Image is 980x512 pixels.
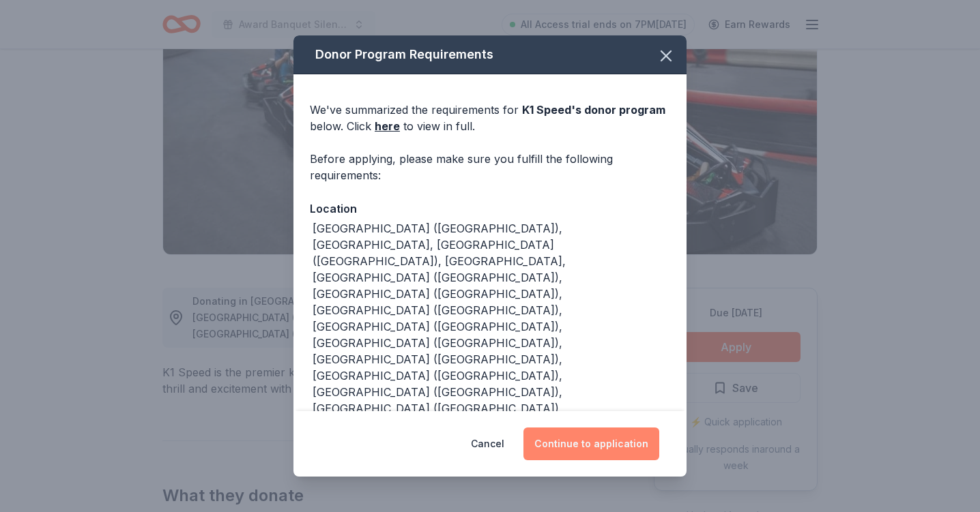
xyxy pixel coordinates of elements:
button: Continue to application [523,427,659,460]
div: Location [310,200,670,217]
div: Before applying, please make sure you fulfill the following requirements: [310,151,670,183]
div: Donor Program Requirements [293,35,687,74]
div: [GEOGRAPHIC_DATA] ([GEOGRAPHIC_DATA]), [GEOGRAPHIC_DATA], [GEOGRAPHIC_DATA] ([GEOGRAPHIC_DATA]), ... [313,220,670,482]
span: K1 Speed 's donor program [522,103,665,117]
button: Cancel [471,427,504,460]
a: here [375,118,400,134]
div: We've summarized the requirements for below. Click to view in full. [310,102,670,134]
